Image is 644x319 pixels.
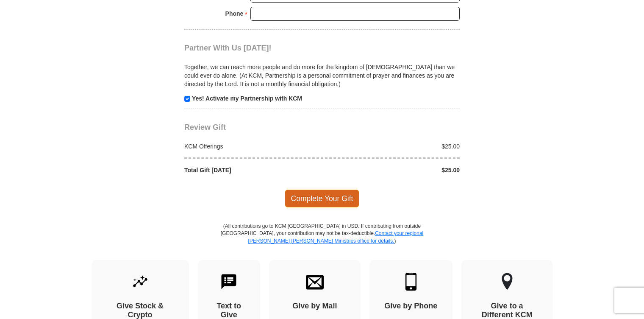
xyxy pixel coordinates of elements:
[322,142,464,151] div: $25.00
[131,273,149,291] img: give-by-stock.svg
[184,44,272,52] span: Partner With Us [DATE]!
[180,166,322,174] div: Total Gift [DATE]
[180,142,322,151] div: KCM Offerings
[184,63,460,88] p: Together, we can reach more people and do more for the kingdom of [DEMOGRAPHIC_DATA] than we coul...
[225,8,244,20] strong: Phone
[384,302,438,311] h4: Give by Phone
[501,273,513,291] img: other-region
[184,123,226,132] span: Review Gift
[220,273,238,291] img: text-to-give.svg
[220,223,424,260] p: (All contributions go to KCM [GEOGRAPHIC_DATA] in USD. If contributing from outside [GEOGRAPHIC_D...
[284,302,346,311] h4: Give by Mail
[248,230,423,243] a: Contact your regional [PERSON_NAME] [PERSON_NAME] Ministries office for details.
[192,95,302,102] strong: Yes! Activate my Partnership with KCM
[285,190,360,207] span: Complete Your Gift
[306,273,324,291] img: envelope.svg
[402,273,420,291] img: mobile.svg
[322,166,464,174] div: $25.00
